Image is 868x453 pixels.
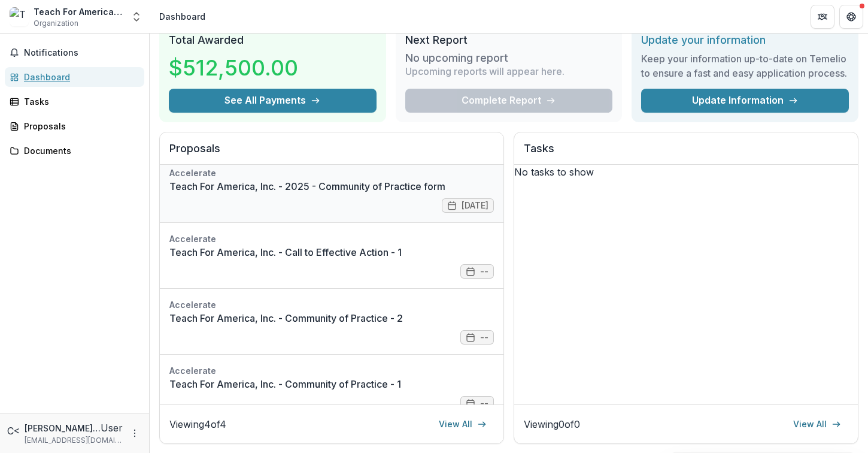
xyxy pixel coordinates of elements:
[24,120,135,132] div: Proposals
[169,245,494,259] a: Teach For America, Inc. - Call to Effective Action - 1
[839,5,863,29] button: Get Help
[169,34,377,47] h2: Total Awarded
[7,424,20,438] div: Chelsea Tokuno-Lynk <chelsea.tokuno@teachforamerica.org>
[34,5,123,18] div: Teach For America, Inc.
[811,5,834,29] button: Partners
[641,52,849,80] h3: Keep your information up-to-date on Temelio to ensure a fast and easy application process.
[5,116,144,136] a: Proposals
[25,422,101,434] p: [PERSON_NAME] <[EMAIL_ADDRESS][DOMAIN_NAME]>
[5,43,144,62] button: Notifications
[169,179,494,194] a: Teach For America, Inc. - 2025 - Community of Practice form
[786,415,848,434] a: View All
[25,435,123,446] p: [EMAIL_ADDRESS][DOMAIN_NAME]
[405,64,564,78] p: Upcoming reports will appear here.
[5,67,144,87] a: Dashboard
[154,8,210,25] nav: breadcrumb
[169,311,494,325] a: Teach For America, Inc. - Community of Practice - 2
[432,415,494,434] a: View All
[24,71,135,83] div: Dashboard
[169,377,494,391] a: Teach For America, Inc. - Community of Practice - 1
[5,141,144,161] a: Documents
[524,142,848,165] h2: Tasks
[169,52,298,84] h3: $512,500.00
[5,92,144,111] a: Tasks
[128,426,142,440] button: More
[101,421,123,435] p: User
[169,89,377,113] button: See All Payments
[514,165,858,179] p: No tasks to show
[524,417,580,431] p: Viewing 0 of 0
[128,5,145,29] button: Open entity switcher
[24,95,135,108] div: Tasks
[10,7,29,26] img: Teach For America, Inc.
[641,34,849,47] h2: Update your information
[641,89,849,113] a: Update Information
[405,52,508,65] h3: No upcoming report
[34,18,78,29] span: Organization
[405,34,613,47] h2: Next Report
[24,144,135,157] div: Documents
[169,142,494,165] h2: Proposals
[169,417,226,431] p: Viewing 4 of 4
[24,48,139,58] span: Notifications
[159,10,205,23] div: Dashboard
